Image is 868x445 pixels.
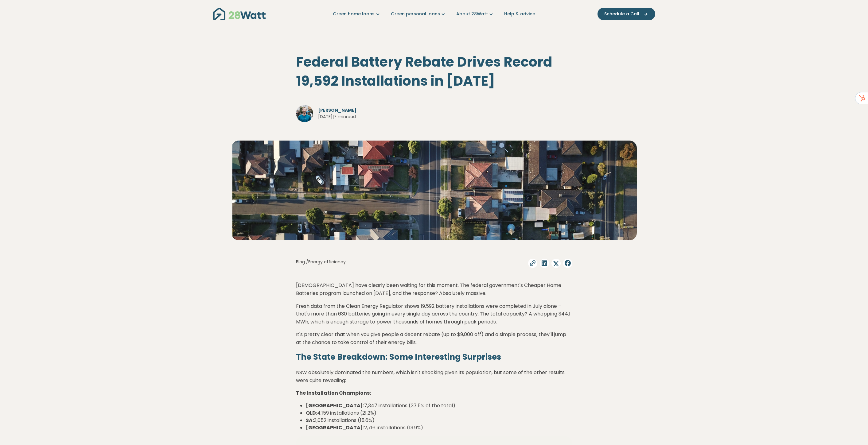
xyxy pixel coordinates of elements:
strong: The Installation Champions: [296,389,371,397]
a: Help & advice [504,11,535,17]
div: Blog / Energy efficiency [296,259,346,268]
p: Fresh data from the Clean Energy Regulator shows 19,592 battery installations were completed in J... [296,302,572,326]
a: federal-battery-rebate-drives-record-19-592-installations-in-july-2025 [563,259,572,268]
h1: Federal Battery Rebate Drives Record 19,592 Installations in [DATE] [296,52,572,90]
nav: Main navigation [213,6,655,22]
p: It's pretty clear that when you give people a decent rebate (up to $9,000 off) and a simple proce... [296,331,572,346]
span: [DATE] | 7 min read [318,114,356,120]
li: 4,159 installations (21.2%) [306,409,572,417]
a: federal-battery-rebate-drives-record-19-592-installations-in-july-2025 [551,259,561,268]
h3: The State Breakdown: Some Interesting Surprises [296,351,572,362]
span: [PERSON_NAME] [318,107,361,114]
li: 7,347 installations (37.5% of the total) [306,402,572,409]
a: Green personal loans [391,11,446,17]
strong: [GEOGRAPHIC_DATA]: [306,402,364,409]
a: Green home loans [333,11,381,17]
img: 28Watt [213,8,266,20]
strong: SA: [306,417,314,424]
a: About 28Watt [456,11,494,17]
button: Schedule a Call [597,8,655,20]
strong: [GEOGRAPHIC_DATA]: [306,424,364,431]
button: Copy Link [528,259,537,268]
li: 3,052 installations (15.6%) [306,417,572,424]
a: federal-battery-rebate-drives-record-19-592-installations-in-july-2025 [540,259,549,268]
img: Federal Battery Rebate Drives Record 19,592 Installations in July 2025 [232,141,637,240]
p: NSW absolutely dominated the numbers, which isn't shocking given its population, but some of the ... [296,369,572,384]
span: Schedule a Call [604,11,639,17]
strong: QLD: [306,409,317,416]
img: Robin Stam [296,105,313,122]
li: 2,716 installations (13.9%) [306,424,572,431]
p: [DEMOGRAPHIC_DATA] have clearly been waiting for this moment. The federal government's Cheaper Ho... [296,281,572,297]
